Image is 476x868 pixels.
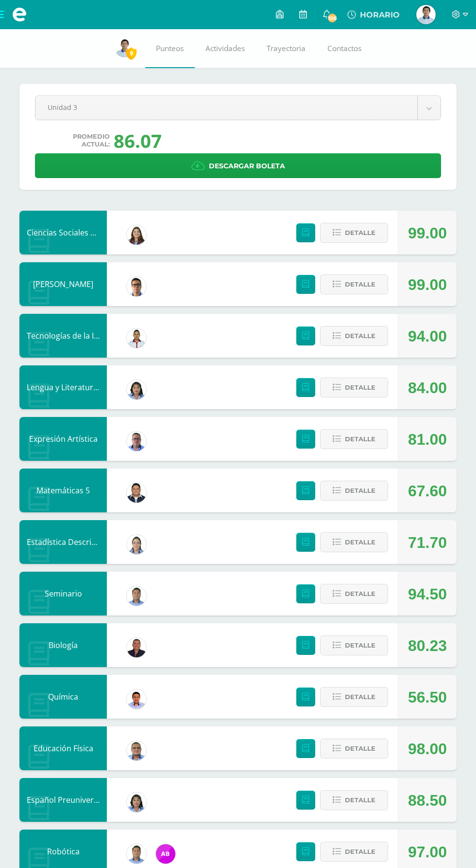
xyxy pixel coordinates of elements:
[345,224,375,242] span: Detalle
[127,432,146,451] img: 13b0349025a0e0de4e66ee4ed905f431.png
[320,274,388,294] button: Detalle
[156,43,184,54] span: Punteos
[408,469,447,513] div: 67.60
[408,624,447,668] div: 80.23
[408,521,447,564] div: 71.70
[320,790,388,810] button: Detalle
[19,726,107,770] div: Educación Física
[320,378,388,398] button: Detalle
[127,844,146,864] img: 7d6a89eaefe303c7f494a11f338f7e72.png
[345,636,375,654] span: Detalle
[127,689,146,709] img: 70cb7eb60b8f550c2f33c1bb3b1b05b9.png
[327,43,361,54] span: Contactos
[127,638,146,657] img: 26b32a793cf393e8c14c67795abc6c50.png
[267,43,306,54] span: Trayectoria
[195,29,256,68] a: Actividades
[345,843,375,861] span: Detalle
[408,417,447,461] div: 81.00
[345,688,375,706] span: Detalle
[345,275,375,293] span: Detalle
[345,791,375,809] span: Detalle
[127,741,146,760] img: 2b8a8d37dfce9e9e6e54bdeb0b7e5ca7.png
[205,43,245,54] span: Actividades
[48,96,405,119] span: Unidad 3
[19,417,107,461] div: Expresión Artística
[320,687,388,707] button: Detalle
[320,842,388,862] button: Detalle
[115,38,134,57] img: 95b85b45df217b06704e1dc21dc815ed.png
[345,585,375,603] span: Detalle
[256,29,317,68] a: Trayectoria
[127,225,146,245] img: 9d377caae0ea79d9f2233f751503500a.png
[127,380,146,399] img: f902e38f6c2034015b0cb4cda7b0c891.png
[156,844,175,864] img: cdd5a179f6cd94f9dc1b5064bcc2680a.png
[320,739,388,759] button: Detalle
[126,47,136,59] span: 9
[345,533,375,551] span: Detalle
[408,366,447,410] div: 84.00
[19,572,107,615] div: Seminario
[127,277,146,296] img: 7b62136f9b4858312d6e1286188a04bf.png
[19,778,107,822] div: Español Preuniversitario
[35,153,441,178] a: Descargar boleta
[19,211,107,254] div: Ciencias Sociales y Formación Ciudadana 5
[19,675,107,719] div: Química
[345,379,375,397] span: Detalle
[345,430,375,448] span: Detalle
[19,365,107,409] div: Lengua y Literatura 5
[408,675,447,719] div: 56.50
[19,314,107,358] div: Tecnologías de la Información y Comunicación 5
[320,326,388,346] button: Detalle
[317,29,373,68] a: Contactos
[73,133,110,148] span: Promedio actual:
[19,469,107,512] div: Matemáticas 5
[320,584,388,604] button: Detalle
[345,482,375,500] span: Detalle
[19,262,107,306] div: PEREL
[408,263,447,307] div: 99.00
[19,623,107,667] div: Biología
[360,10,400,19] span: HORARIO
[19,520,107,564] div: Estadística Descriptiva
[408,727,447,771] div: 98.00
[320,223,388,243] button: Detalle
[127,586,146,606] img: 7d6a89eaefe303c7f494a11f338f7e72.png
[127,793,146,812] img: f902e38f6c2034015b0cb4cda7b0c891.png
[320,481,388,501] button: Detalle
[327,13,338,23] span: 106
[127,535,146,554] img: 564a5008c949b7a933dbd60b14cd9c11.png
[209,154,285,178] span: Descargar boleta
[408,211,447,255] div: 99.00
[320,429,388,449] button: Detalle
[320,532,388,552] button: Detalle
[320,635,388,655] button: Detalle
[408,314,447,358] div: 94.00
[416,5,436,24] img: 95b85b45df217b06704e1dc21dc815ed.png
[127,328,146,348] img: 2c9694ff7bfac5f5943f65b81010a575.png
[114,128,162,153] div: 86.07
[145,29,195,68] a: Punteos
[345,740,375,758] span: Detalle
[408,778,447,822] div: 88.50
[345,327,375,345] span: Detalle
[408,572,447,616] div: 94.50
[127,483,146,503] img: d947e860bee2cfd18864362c840b1d10.png
[35,96,441,120] a: Unidad 3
